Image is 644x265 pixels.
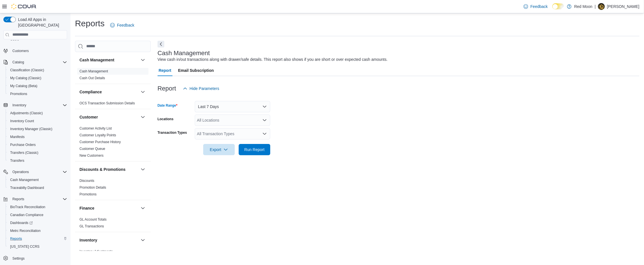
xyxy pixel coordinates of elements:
span: GL Transactions [79,224,104,229]
a: Promotion Details [79,186,106,189]
span: Operations [12,170,29,174]
a: Customer Loyalty Points [79,133,116,137]
span: Promotions [10,92,27,96]
a: Cash Management [8,176,41,183]
button: Canadian Compliance [6,211,69,219]
button: Customer [79,114,138,120]
a: Inventory Adjustments [79,249,113,253]
button: Transfers [6,157,69,165]
button: Operations [1,168,69,176]
a: Inventory Manager (Classic) [8,126,55,132]
span: Classification (Classic) [8,67,67,74]
label: Date Range [158,103,178,108]
div: Customer [75,125,151,161]
div: View cash in/out transactions along with drawer/safe details. This report also shows if you are s... [158,57,388,63]
div: Chris Jan [598,3,605,10]
button: Adjustments (Classic) [6,109,69,117]
span: Traceabilty Dashboard [10,186,44,190]
a: Inventory Count [8,118,36,124]
a: Customer Purchase History [79,140,121,144]
a: My Catalog (Beta) [8,83,40,89]
button: Customer [140,114,146,120]
span: New Customers [79,153,103,158]
p: [PERSON_NAME] [607,3,639,10]
a: Cash Management [79,69,108,73]
a: GL Account Totals [79,217,107,221]
button: Traceabilty Dashboard [6,184,69,192]
button: Discounts & Promotions [140,166,146,173]
a: Discounts [79,179,94,183]
h3: Compliance [79,89,102,95]
button: Finance [140,205,146,212]
a: BioTrack Reconciliation [8,204,48,210]
button: Reports [1,195,69,203]
a: Canadian Compliance [8,212,46,218]
span: Operations [10,169,67,175]
a: Metrc Reconciliation [8,227,43,234]
span: Cash Management [8,176,67,183]
a: Transfers (Classic) [8,149,41,156]
button: Open list of options [262,118,267,122]
span: Adjustments (Classic) [10,111,43,115]
label: Locations [158,117,174,121]
div: Cash Management [75,68,151,84]
span: Customers [12,49,29,53]
span: Purchase Orders [8,141,67,148]
a: Purchase Orders [8,141,38,148]
button: Catalog [1,58,69,66]
span: Email Subscription [178,65,214,76]
span: Feedback [530,4,548,9]
span: Customers [10,47,67,54]
span: My Catalog (Classic) [10,76,41,80]
button: Cash Management [140,57,146,63]
span: My Catalog (Beta) [8,83,67,89]
button: Compliance [140,89,146,95]
a: Transfers [8,157,26,164]
span: Inventory [10,102,67,109]
button: Reports [10,196,26,202]
span: Washington CCRS [8,243,67,250]
span: [US_STATE] CCRS [10,244,39,249]
a: My Catalog (Classic) [8,75,44,81]
span: Adjustments (Classic) [8,110,67,117]
div: Discounts & Promotions [75,177,151,200]
span: Catalog [12,60,24,64]
h3: Cash Management [79,57,114,63]
span: Reports [10,196,67,202]
span: Classification (Classic) [10,68,44,72]
span: Hide Parameters [190,86,219,91]
a: Customer Queue [79,147,105,151]
span: Settings [10,255,67,262]
span: Cash Out Details [79,76,105,80]
div: Finance [75,216,151,232]
h3: Inventory [79,237,97,243]
a: Adjustments (Classic) [8,110,45,117]
span: Manifests [10,135,25,139]
span: Customer Activity List [79,126,112,131]
span: Export [207,144,231,155]
a: Promotions [79,192,97,196]
button: Inventory Manager (Classic) [6,125,69,133]
button: Next [158,41,164,48]
span: Reports [8,235,67,242]
a: Manifests [8,133,27,140]
span: Reports [10,236,22,241]
label: Transaction Types [158,130,187,135]
span: Catalog [10,59,67,66]
button: My Catalog (Beta) [6,82,69,90]
button: BioTrack Reconciliation [6,203,69,211]
span: My Catalog (Beta) [10,84,37,88]
a: Classification (Classic) [8,67,47,74]
button: Transfers (Classic) [6,149,69,157]
span: Report [159,65,171,76]
a: Dashboards [8,219,35,226]
button: Cash Management [6,176,69,184]
span: Load All Apps in [GEOGRAPHIC_DATA] [16,17,67,28]
span: Manifests [8,133,67,140]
